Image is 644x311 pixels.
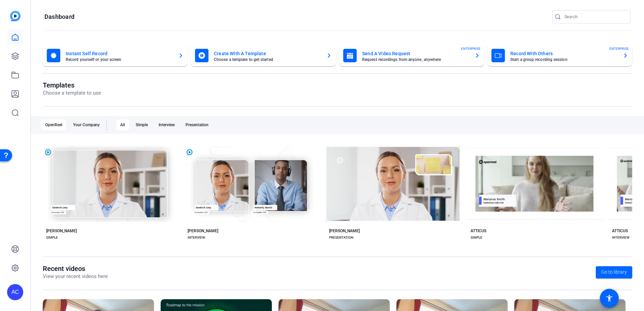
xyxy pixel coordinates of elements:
[43,81,101,89] h1: Templates
[605,294,613,302] mat-icon: accessibility
[471,235,482,240] div: SIMPLE
[612,235,630,240] div: INTERVIEW
[66,58,173,62] mat-card-subtitle: Record yourself or your screen
[612,228,628,234] div: ATTICUS
[362,49,469,58] mat-card-title: Send A Video Request
[10,11,21,21] img: blue-gradient.svg
[7,284,23,300] div: AC
[565,13,625,21] input: Search
[46,228,77,234] div: [PERSON_NAME]
[155,119,179,130] div: Interview
[182,119,213,130] div: Presentation
[188,235,205,240] div: INTERVIEW
[43,265,108,273] h1: Recent videos
[44,13,74,21] h1: Dashboard
[510,58,617,62] mat-card-subtitle: Start a group recording session
[69,119,104,130] div: Your Company
[116,119,129,130] div: All
[43,273,108,280] p: View your recent videos here
[329,228,360,234] div: [PERSON_NAME]
[362,58,469,62] mat-card-subtitle: Request recordings from anyone, anywhere
[46,235,58,240] div: SIMPLE
[214,49,321,58] mat-card-title: Create With A Template
[214,58,321,62] mat-card-subtitle: Choose a template to get started
[41,119,66,130] div: OpenReel
[510,49,617,58] mat-card-title: Record With Others
[66,49,173,58] mat-card-title: Instant Self Record
[132,119,152,130] div: Simple
[596,266,632,278] a: Go to library
[329,235,353,240] div: PRESENTATION
[43,45,188,66] button: Instant Self RecordRecord yourself or your screen
[601,269,627,276] span: Go to library
[487,45,632,66] button: Record With OthersStart a group recording sessionENTERPRISE
[609,46,629,51] span: ENTERPRISE
[191,45,336,66] button: Create With A TemplateChoose a template to get started
[43,89,101,97] p: Choose a template to use
[471,228,486,234] div: ATTICUS
[339,45,484,66] button: Send A Video RequestRequest recordings from anyone, anywhereENTERPRISE
[461,46,481,51] span: ENTERPRISE
[188,228,218,234] div: [PERSON_NAME]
